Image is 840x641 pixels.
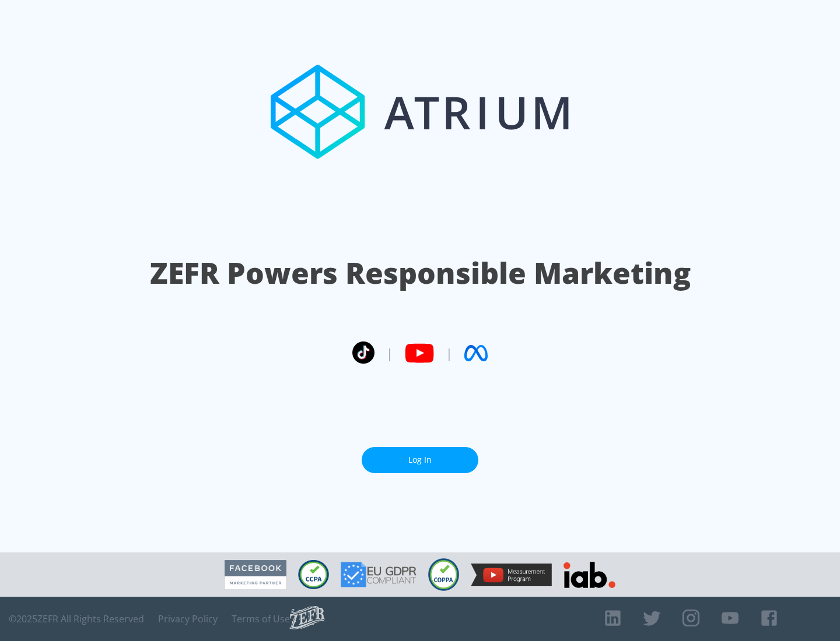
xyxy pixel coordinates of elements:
h1: ZEFR Powers Responsible Marketing [150,253,691,293]
span: | [446,344,453,362]
a: Privacy Policy [158,613,218,625]
img: GDPR Compliant [341,562,416,587]
span: | [386,344,393,362]
img: IAB [563,562,615,588]
img: COPPA Compliant [428,558,459,591]
img: CCPA Compliant [298,560,329,589]
a: Terms of Use [232,613,290,625]
span: © 2025 ZEFR All Rights Reserved [9,613,144,625]
img: Facebook Marketing Partner [225,560,286,590]
a: Log In [362,447,478,473]
img: YouTube Measurement Program [471,563,552,586]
